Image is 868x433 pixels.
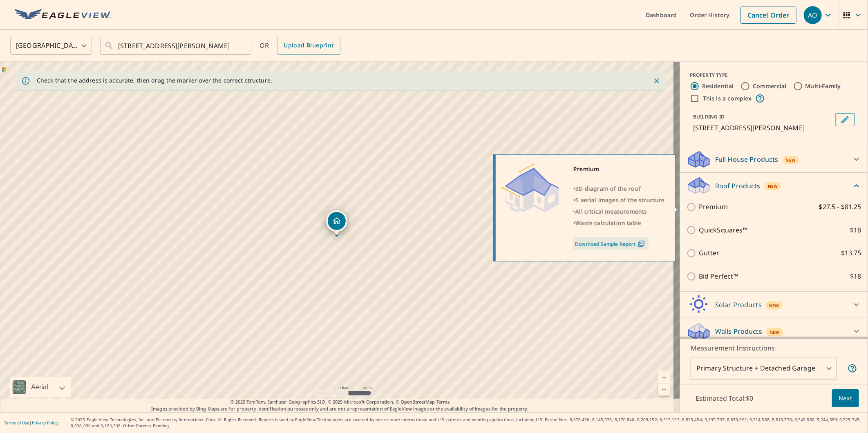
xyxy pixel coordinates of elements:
[786,157,796,163] span: New
[699,202,728,212] p: Premium
[573,194,665,206] div: •
[715,300,762,310] p: Solar Products
[10,34,92,57] div: [GEOGRAPHIC_DATA]
[690,71,858,79] div: PROPERTY TYPE
[575,208,647,215] span: All critical measurements
[805,82,841,90] label: Multi-Family
[32,420,58,426] a: Privacy Policy
[687,321,861,341] div: Walls ProductsNew
[850,225,861,235] p: $18
[636,240,647,248] img: Pdf Icon
[4,420,58,425] p: |
[29,377,51,397] div: Aerial
[575,219,641,227] span: Waste calculation table
[703,94,752,103] label: This is a complex
[753,82,787,90] label: Commercial
[689,389,760,407] p: Estimated Total: $0
[832,389,859,408] button: Next
[573,206,665,217] div: •
[687,176,861,195] div: Roof ProductsNew
[835,113,855,126] button: Edit building 1
[850,271,861,281] p: $18
[436,399,450,405] a: Terms
[15,9,111,21] img: EV Logo
[841,248,861,258] p: $13.75
[693,113,725,120] p: BUILDING ID
[691,357,837,380] div: Primary Structure + Detached Garage
[573,163,665,175] div: Premium
[740,7,796,24] a: Cancel Order
[573,217,665,229] div: •
[699,271,738,281] p: Bid Perfect™
[691,343,857,353] p: Measurement Instructions
[699,248,720,258] p: Gutter
[575,196,664,204] span: 5 aerial images of the structure
[804,6,822,24] div: AO
[71,417,864,429] p: © 2025 Eagle View Technologies, Inc. and Pictometry International Corp. All Rights Reserved. Repo...
[284,40,333,51] span: Upload Blueprint
[575,185,641,192] span: 3D diagram of the roof
[651,76,662,86] button: Close
[769,302,779,309] span: New
[687,295,861,315] div: Solar ProductsNew
[118,34,235,57] input: Search by address or latitude-longitude
[277,37,340,55] a: Upload Blueprint
[715,154,779,164] p: Full House Products
[502,163,559,212] img: Premium
[260,37,340,55] div: OR
[658,384,670,396] a: Current Level 17, Zoom Out
[693,123,832,133] p: [STREET_ADDRESS][PERSON_NAME]
[702,82,734,90] label: Residential
[687,150,861,169] div: Full House ProductsNew
[839,393,852,404] span: Next
[573,183,665,194] div: •
[4,420,29,426] a: Terms of Use
[400,399,435,405] a: OpenStreetMap
[819,202,861,212] p: $27.5 - $81.25
[37,77,272,84] p: Check that the address is accurate, then drag the marker over the correct structure.
[573,237,649,250] a: Download Sample Report
[230,399,450,406] span: © 2025 TomTom, Earthstar Geographics SIO, © 2025 Microsoft Corporation, ©
[768,183,778,190] span: New
[658,371,670,384] a: Current Level 17, Zoom In
[326,210,347,236] div: Dropped pin, building 1, Residential property, 529 Conant Ave Joliet, IL 60435
[715,326,762,336] p: Walls Products
[699,225,748,235] p: QuickSquares™
[10,377,71,397] div: Aerial
[770,329,780,335] span: New
[715,181,761,191] p: Roof Products
[848,364,857,373] span: Your report will include the primary structure and a detached garage if one exists.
